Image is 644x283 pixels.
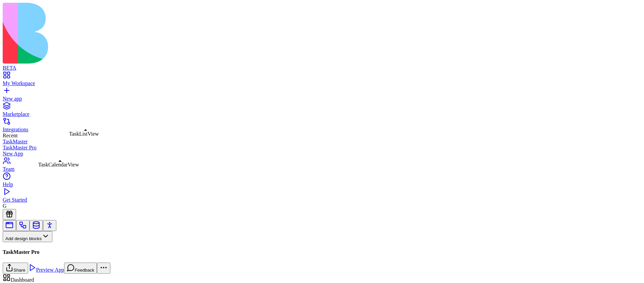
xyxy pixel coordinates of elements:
button: Add design blocks [3,231,52,242]
a: Get Started [3,191,641,203]
span: Recent [3,133,17,138]
div: TaskCalendarView [38,162,79,168]
a: My Workspace [3,74,641,86]
div: Get Started [3,197,641,203]
a: Team [3,160,641,172]
a: Marketplace [3,105,641,117]
a: TaskMaster [3,139,641,145]
a: New App [3,151,641,157]
button: Share [3,263,28,274]
div: Team [3,166,641,172]
a: BETA [3,59,641,71]
div: Dashboard [3,274,641,283]
a: New app [3,90,641,102]
div: Help [3,182,641,188]
div: BETA [3,65,641,71]
a: Preview App [28,267,64,273]
span: G [3,203,7,209]
div: New app [3,96,641,102]
div: Marketplace [3,111,641,117]
a: TaskMaster Pro [3,145,641,151]
a: Help [3,175,641,188]
div: My Workspace [3,80,641,86]
span: Dashboard [11,277,34,283]
img: logo [3,3,272,64]
div: TaskListView [69,131,99,137]
h4: TaskMaster Pro [3,249,641,255]
a: Integrations [3,121,641,133]
div: Integrations [3,127,641,133]
button: Feedback [64,263,97,274]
